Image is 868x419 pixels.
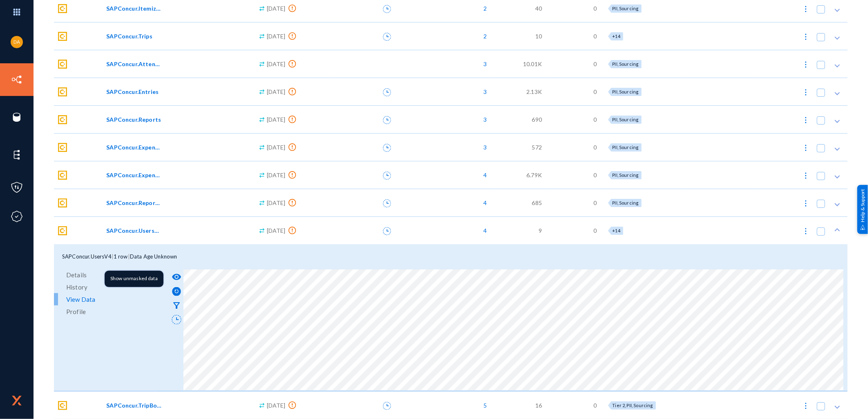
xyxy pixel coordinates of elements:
span: 0 [593,115,597,124]
span: 0 [593,198,597,207]
span: [DATE] [267,87,286,96]
span: PII, Sourcing [613,200,639,205]
span: PII, Sourcing [613,145,639,150]
span: 4 [480,198,487,207]
img: sapconcur.svg [58,4,67,13]
span: 5 [480,401,487,410]
span: Details [66,269,87,281]
mat-icon: filter_alt [172,301,181,310]
span: | [112,253,114,260]
span: 10.01K [523,60,542,68]
img: sapconcur.svg [58,32,67,41]
img: sapconcur.svg [58,60,67,69]
img: sapconcur.svg [58,226,67,235]
span: 3 [480,60,487,68]
span: [DATE] [267,226,286,235]
img: icon-more.svg [802,5,810,13]
span: 9 [539,226,542,235]
span: SAPConcur.ReportDetails [106,198,161,207]
img: icon-more.svg [802,199,810,207]
span: PII, Sourcing [613,6,639,11]
img: icon-policies.svg [11,181,23,194]
span: 685 [532,198,542,207]
span: SAPConcur.Expenses [106,143,161,152]
span: SAPConcur.TripBookingSegments [106,401,161,410]
img: help_support.svg [860,225,866,230]
span: 0 [593,60,597,68]
img: icon-more.svg [802,227,810,235]
span: +14 [613,228,620,233]
div: Help & Support [857,185,868,234]
span: 4 [480,226,487,235]
span: 10 [535,32,542,40]
span: 0 [593,143,597,152]
span: 40 [535,4,542,13]
span: 6.79K [526,171,542,179]
img: sapconcur.svg [58,401,67,410]
div: Show unmasked data [105,271,163,287]
span: 0 [593,32,597,40]
a: Details [54,269,167,281]
span: PII, Sourcing [613,61,639,67]
span: 3 [480,143,487,152]
span: 0 [593,171,597,179]
span: SAPConcur.Itemizations [106,4,161,13]
span: | [128,253,130,260]
span: SAPConcur.UsersV4 [106,226,161,235]
img: sapconcur.svg [58,143,67,152]
span: 0 [593,401,597,410]
span: PII, Sourcing [613,89,639,94]
img: app launcher [4,3,29,21]
span: PII, Sourcing [613,172,639,178]
img: ebf464e39fb8f819280e4682df4c4349 [11,36,23,48]
span: SAPConcur.Trips [106,32,152,40]
span: 2 [480,4,487,13]
a: View Data [54,293,167,305]
img: icon-more.svg [802,33,810,41]
span: 2 [480,32,487,40]
img: refresh-button.svg [172,287,181,296]
span: Tier 2, PII, Sourcing [613,403,653,408]
span: 3 [480,87,487,96]
img: icon-more.svg [802,88,810,96]
img: icon-inventory.svg [11,74,23,86]
span: SAPConcur.Reports [106,115,161,124]
span: History [66,281,87,293]
img: icon-more.svg [802,116,810,124]
span: [DATE] [267,143,286,152]
span: 1 row [114,253,128,260]
span: SAPConcur.UsersV4 [62,253,112,260]
span: 16 [535,401,542,410]
span: SAPConcur.Entries [106,87,159,96]
img: sapconcur.svg [58,115,67,124]
img: icon-more.svg [802,402,810,410]
img: sapconcur.svg [58,171,67,180]
span: [DATE] [267,4,286,13]
span: 4 [480,171,487,179]
span: 0 [593,226,597,235]
span: Data Age Unknown [130,253,177,260]
span: Profile [66,305,86,318]
span: 0 [593,4,597,13]
span: 0 [593,87,597,96]
img: icon-sources.svg [11,111,23,123]
span: [DATE] [267,171,286,179]
span: 690 [532,115,542,124]
span: SAPConcur.ExpenseDetails [106,171,161,179]
span: [DATE] [267,60,286,68]
span: [DATE] [267,32,286,40]
a: Profile [54,305,167,318]
span: PII, Sourcing [613,117,639,122]
span: [DATE] [267,198,286,207]
span: 3 [480,115,487,124]
img: sapconcur.svg [58,198,67,207]
span: +14 [613,33,620,39]
img: icon-more.svg [802,172,810,180]
mat-icon: visibility [172,272,181,282]
span: 572 [532,143,542,152]
img: icon-compliance.svg [11,210,23,223]
span: [DATE] [267,115,286,124]
img: sapconcur.svg [58,87,67,96]
span: [DATE] [267,401,286,410]
img: icon-more.svg [802,60,810,69]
